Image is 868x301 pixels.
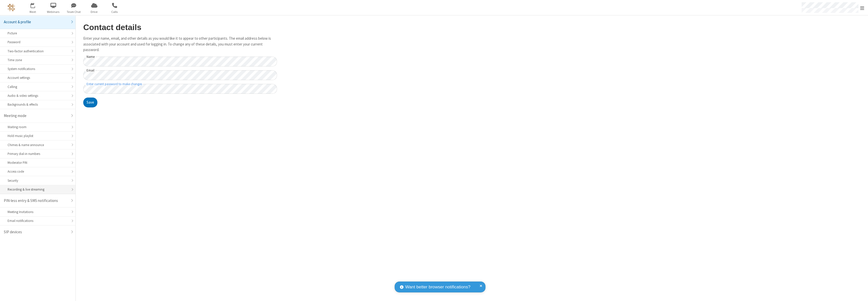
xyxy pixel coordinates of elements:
h2: Contact details [83,23,277,32]
div: Account settings [8,75,68,80]
div: Meeting mode [4,113,68,119]
span: Webinars [44,10,63,14]
div: PIN-less entry & SMS notifications [4,198,68,204]
div: Password [8,40,68,44]
span: Team Chat [64,10,83,14]
div: 1 [34,3,37,7]
div: Chimes & name announce [8,143,68,147]
img: QA Selenium DO NOT DELETE OR CHANGE [8,4,15,11]
span: Want better browser notifications? [405,284,470,290]
div: Email notifications [8,218,68,223]
div: Moderator PIN [8,160,68,165]
div: Access code [8,169,68,174]
p: Enter your name, email, and other details as you would like it to appear to other participants. T... [83,36,277,53]
div: Account & profile [4,19,68,25]
span: Calls [105,10,124,14]
div: Backgrounds & effects [8,102,68,107]
div: Audio & video settings [8,93,68,98]
span: Drive [85,10,104,14]
span: Meet [23,10,42,14]
button: Save [83,98,97,108]
div: Primary dial-in numbers [8,151,68,156]
div: Two-factor authentication [8,49,68,54]
input: Name [83,57,277,66]
input: Enter current password to make changes [83,84,277,94]
div: Waiting room [8,125,68,129]
div: Security [8,178,68,183]
div: Calling [8,84,68,89]
div: Hold music playlist [8,133,68,138]
div: System notifications [8,66,68,71]
div: Recording & live streaming [8,187,68,192]
div: Time zone [8,58,68,62]
div: Meeting Invitations [8,210,68,214]
input: Email [83,70,277,80]
div: Picture [8,31,68,36]
iframe: Chat [855,288,864,297]
div: SIP devices [4,229,68,235]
